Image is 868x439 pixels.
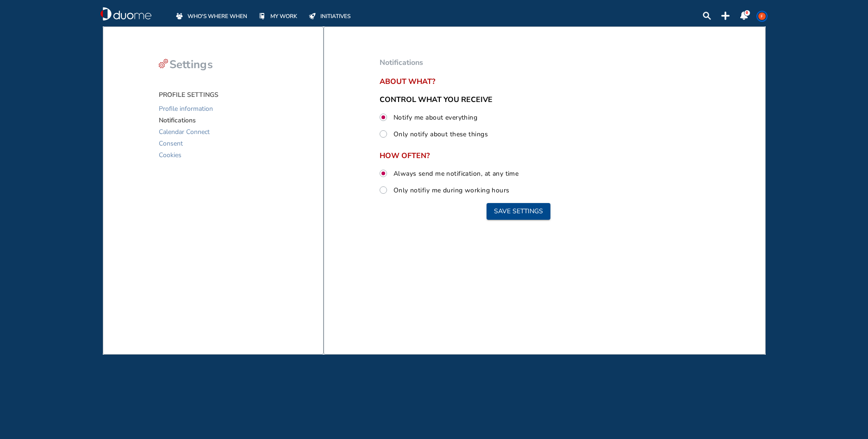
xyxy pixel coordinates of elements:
label: Always send me notification, at any time [392,167,519,179]
div: notification-panel-on [740,12,748,20]
label: Notify me about everything [392,111,477,123]
span: Calendar Connect [159,126,210,138]
img: plus-topbar.b126d2c6.svg [721,12,730,20]
img: duome-logo-whitelogo.b0ca3abf.svg [100,7,151,21]
div: initiatives-off [307,11,317,21]
span: PROFILE SETTINGS [159,90,219,99]
span: HOW OFTEN? [380,152,657,160]
div: duome-logo-whitelogo [100,7,151,21]
label: Only notifiy me during working hours [392,184,510,196]
span: Consent [159,138,183,149]
img: notification-panel-on.a48c1939.svg [740,12,748,20]
div: plus-topbar [721,12,730,20]
span: Cookies [159,149,181,161]
a: WHO'S WHERE WHEN [175,11,247,21]
label: Only notify about these things [392,128,488,140]
div: mywork-off [257,11,267,21]
span: Notifications [159,115,196,126]
a: MY WORK [257,11,297,21]
span: 0 [746,10,748,15]
button: Save settings [487,203,550,220]
a: duome-logo-whitelogologo-notext [100,7,151,21]
span: WHO'S WHERE WHEN [187,12,247,21]
div: settings-cog-red [159,59,168,68]
span: Notifications [380,57,423,68]
span: About what? [380,77,657,86]
span: Settings [169,57,213,72]
img: search-lens.23226280.svg [703,12,711,20]
span: CONTROL WHAT YOU RECEIVE [380,95,493,105]
img: initiatives-off.b77ef7b9.svg [309,13,316,19]
a: INITIATIVES [307,11,350,21]
div: search-lens [703,12,711,20]
span: MY WORK [270,12,297,21]
span: Profile information [159,103,213,115]
div: whoswherewhen-off [175,11,184,21]
img: settings-cog-red.d5cea378.svg [159,59,168,68]
img: whoswherewhen-off.a3085474.svg [176,13,183,19]
img: mywork-off.f8bf6c09.svg [259,13,265,19]
span: INITIATIVES [320,12,350,21]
